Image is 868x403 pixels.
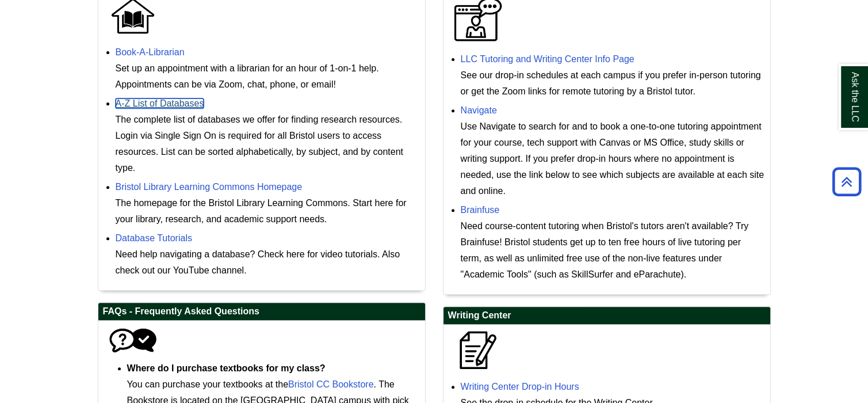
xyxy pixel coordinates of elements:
a: LLC Tutoring and Writing Center Info Page [461,54,634,64]
a: A-Z List of Databases [116,98,204,108]
a: Database Tutorials [116,233,192,243]
a: Brainfuse [461,205,500,215]
div: The homepage for the Bristol Library Learning Commons. Start here for your library, research, and... [116,195,419,227]
a: Back to Top [828,174,865,189]
div: The complete list of databases we offer for finding research resources. Login via Single Sign On ... [116,112,419,176]
a: Navigate [461,105,497,115]
a: Writing Center Drop-in Hours [461,382,579,391]
h2: FAQs - Frequently Asked Questions [98,303,425,321]
div: Need course-content tutoring when Bristol's tutors aren't available? Try Brainfuse! Bristol stude... [461,218,764,283]
div: Use Navigate to search for and to book a one-to-one tutoring appointment for your course, tech su... [461,119,764,199]
a: Bristol Library Learning Commons Homepage [116,182,303,192]
a: Bristol CC Bookstore [288,379,374,389]
a: Book-A-Librarian [116,47,185,57]
div: Set up an appointment with a librarian for an hour of 1-on-1 help. Appointments can be via Zoom, ... [116,60,419,93]
div: Need help navigating a database? Check here for video tutorials. Also check out our YouTube channel. [116,246,419,279]
h2: Writing Center [443,307,770,325]
strong: Where do I purchase textbooks for my class? [127,363,326,373]
div: See our drop-in schedules at each campus if you prefer in-person tutoring or get the Zoom links f... [461,67,764,100]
